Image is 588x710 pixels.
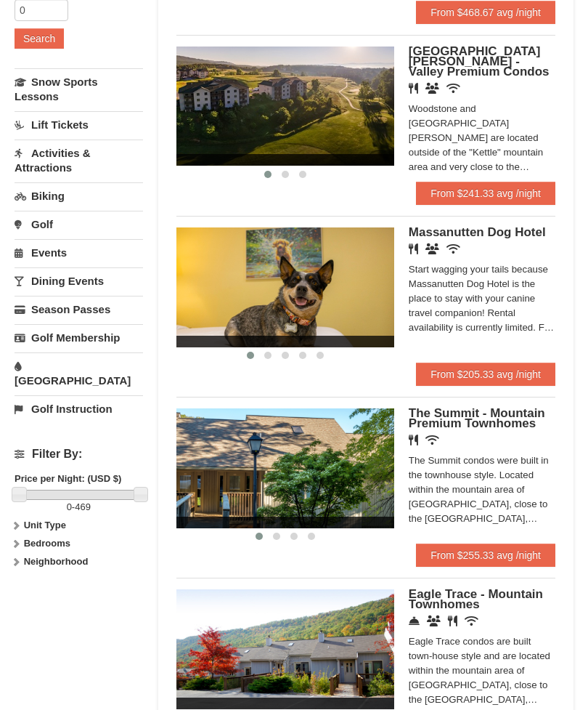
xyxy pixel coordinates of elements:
[15,211,143,238] a: Golf
[75,501,91,512] span: 469
[15,239,143,266] a: Events
[409,435,418,445] i: Restaurant
[15,111,143,138] a: Lift Tickets
[15,352,143,394] a: [GEOGRAPHIC_DATA]
[15,140,143,181] a: Activities & Attractions
[427,616,441,626] i: Conference Facilities
[15,68,143,110] a: Snow Sports Lessons
[446,243,460,254] i: Wireless Internet (free)
[15,296,143,323] a: Season Passes
[416,544,555,567] a: From $255.33 avg /night
[425,83,439,94] i: Banquet Facilities
[15,182,143,209] a: Biking
[409,243,418,254] i: Restaurant
[15,500,143,515] label: -
[409,225,546,239] span: Massanutten Dog Hotel
[409,587,543,611] span: Eagle Trace - Mountain Townhomes
[409,262,555,335] div: Start wagging your tails because Massanutten Dog Hotel is the place to stay with your canine trav...
[15,324,143,351] a: Golf Membership
[409,634,555,707] div: Eagle Trace condos are built town-house style and are located within the mountain area of [GEOGRA...
[465,616,478,626] i: Wireless Internet (free)
[24,520,66,531] strong: Unit Type
[24,556,89,567] strong: Neighborhood
[409,616,420,626] i: Concierge Desk
[24,538,70,549] strong: Bedrooms
[416,182,555,205] a: From $241.33 avg /night
[409,453,555,526] div: The Summit condos were built in the townhouse style. Located within the mountain area of [GEOGRAP...
[15,28,64,49] button: Search
[425,243,439,254] i: Banquet Facilities
[15,473,121,484] strong: Price per Night: (USD $)
[425,435,439,445] i: Wireless Internet (free)
[15,267,143,294] a: Dining Events
[409,44,550,78] span: [GEOGRAPHIC_DATA][PERSON_NAME] - Valley Premium Condos
[409,83,418,94] i: Restaurant
[67,501,72,512] span: 0
[409,406,545,430] span: The Summit - Mountain Premium Townhomes
[15,448,143,461] h4: Filter By:
[446,83,460,94] i: Wireless Internet (free)
[416,363,555,386] a: From $205.33 avg /night
[448,616,457,626] i: Restaurant
[15,395,143,422] a: Golf Instruction
[409,102,555,174] div: Woodstone and [GEOGRAPHIC_DATA][PERSON_NAME] are located outside of the "Kettle" mountain area an...
[416,1,555,24] a: From $468.67 avg /night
